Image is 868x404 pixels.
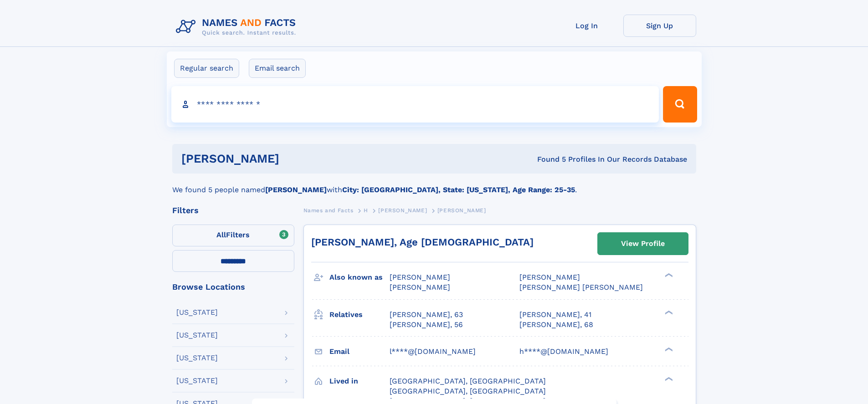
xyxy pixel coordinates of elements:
[364,207,368,214] span: H
[249,59,306,78] label: Email search
[311,236,534,248] a: [PERSON_NAME], Age [DEMOGRAPHIC_DATA]
[329,270,390,285] h3: Also known as
[390,273,450,281] span: [PERSON_NAME]
[550,15,623,37] a: Log In
[663,86,697,123] button: Search Button
[519,320,593,330] a: [PERSON_NAME], 68
[519,273,580,281] span: [PERSON_NAME]
[171,86,659,123] input: search input
[176,377,218,384] div: [US_STATE]
[174,59,239,78] label: Regular search
[390,310,463,320] a: [PERSON_NAME], 63
[342,185,575,194] b: City: [GEOGRAPHIC_DATA], State: [US_STATE], Age Range: 25-35
[663,346,673,352] div: ❯
[519,310,591,320] a: [PERSON_NAME], 41
[378,207,427,214] span: [PERSON_NAME]
[519,283,643,291] span: [PERSON_NAME] [PERSON_NAME]
[172,283,294,291] div: Browse Locations
[265,185,327,194] b: [PERSON_NAME]
[172,174,696,195] div: We found 5 people named with .
[621,233,665,254] div: View Profile
[172,225,294,246] label: Filters
[329,344,390,359] h3: Email
[598,233,688,255] a: View Profile
[176,332,218,339] div: [US_STATE]
[663,272,673,278] div: ❯
[329,373,390,389] h3: Lived in
[378,205,427,216] a: [PERSON_NAME]
[364,205,368,216] a: H
[390,377,546,385] span: [GEOGRAPHIC_DATA], [GEOGRAPHIC_DATA]
[390,283,450,291] span: [PERSON_NAME]
[303,205,354,216] a: Names and Facts
[663,376,673,382] div: ❯
[176,309,218,316] div: [US_STATE]
[390,320,463,330] a: [PERSON_NAME], 56
[437,207,486,214] span: [PERSON_NAME]
[181,153,408,164] h1: [PERSON_NAME]
[176,354,218,362] div: [US_STATE]
[329,307,390,322] h3: Relatives
[172,15,303,39] img: Logo Names and Facts
[390,387,546,395] span: [GEOGRAPHIC_DATA], [GEOGRAPHIC_DATA]
[623,15,696,37] a: Sign Up
[408,154,687,164] div: Found 5 Profiles In Our Records Database
[216,230,226,239] span: All
[663,309,673,315] div: ❯
[172,206,294,215] div: Filters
